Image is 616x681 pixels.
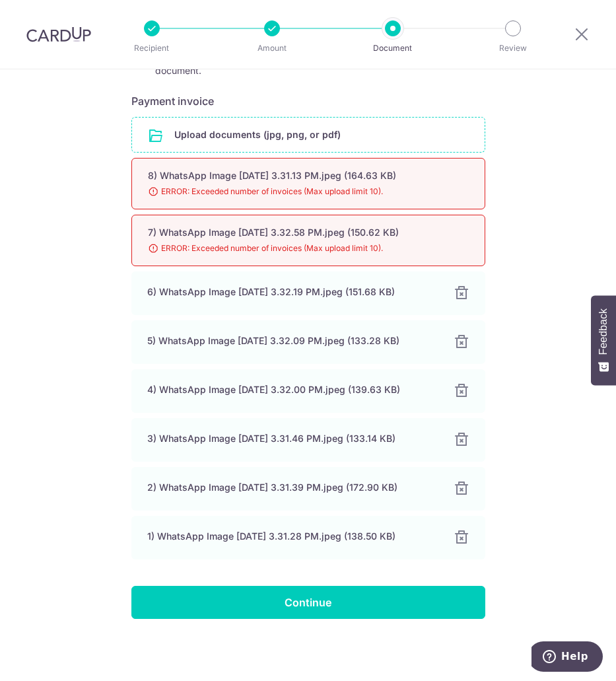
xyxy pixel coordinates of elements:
p: Amount [235,42,309,55]
div: 8) WhatsApp Image [DATE] 3.31.13 PM.jpeg (164.63 KB) [148,169,437,182]
p: Document [356,42,430,55]
div: 1) WhatsApp Image [DATE] 3.31.28 PM.jpeg (138.50 KB) [147,530,438,543]
h6: Payment invoice [131,93,485,109]
div: 4) WhatsApp Image [DATE] 3.32.00 PM.jpeg (139.63 KB) [147,383,438,396]
button: Feedback - Show survey [591,295,616,385]
span: Feedback [598,308,609,355]
div: 5) WhatsApp Image [DATE] 3.32.09 PM.jpeg (133.28 KB) [147,334,438,347]
div: 7) WhatsApp Image [DATE] 3.32.58 PM.jpeg (150.62 KB) [148,226,437,239]
p: Review [476,42,550,55]
div: 3) WhatsApp Image [DATE] 3.31.46 PM.jpeg (133.14 KB) [147,432,438,445]
div: Upload documents (jpg, png, or pdf) [131,117,485,153]
img: CardUp [26,26,91,42]
input: Continue [131,586,485,619]
iframe: Opens a widget where you can find more information [531,641,603,674]
div: 6) WhatsApp Image [DATE] 3.32.19 PM.jpeg (151.68 KB) [147,285,438,299]
p: Recipient [115,42,189,55]
span: ERROR: Exceeded number of invoices (Max upload limit 10). [148,185,437,198]
div: 2) WhatsApp Image [DATE] 3.31.39 PM.jpeg (172.90 KB) [147,481,438,494]
span: ERROR: Exceeded number of invoices (Max upload limit 10). [148,242,437,255]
